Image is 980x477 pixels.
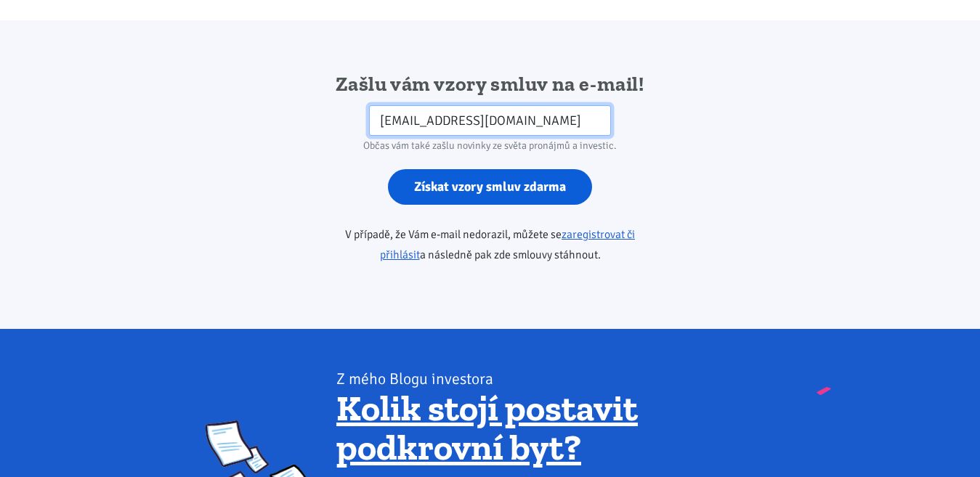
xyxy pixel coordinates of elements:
div: Občas vám také zašlu novinky ze světa pronájmů a investic. [304,136,676,156]
h2: Zašlu vám vzory smluv na e-mail! [304,71,676,97]
input: Zadejte váš e-mail [369,105,611,136]
input: Získat vzory smluv zdarma [388,169,592,205]
a: Kolik stojí postavit podkrovní byt? [336,386,638,469]
div: Z mého Blogu investora [336,369,774,389]
p: V případě, že Vám e-mail nedorazil, můžete se a následně pak zde smlouvy stáhnout. [304,224,676,265]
